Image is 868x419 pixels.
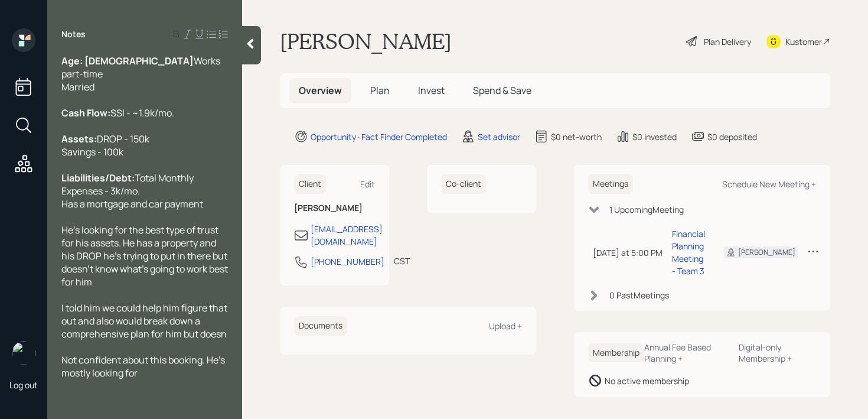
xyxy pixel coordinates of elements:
div: $0 invested [632,131,677,143]
div: $0 deposited [707,131,757,143]
span: Not confident about this booking. He's mostly looking for [61,353,227,379]
h6: Membership [588,343,644,363]
span: Cash Flow: [61,106,110,119]
div: Plan Delivery [704,35,751,48]
div: Annual Fee Based Planning + [644,342,729,364]
h6: Client [294,174,326,194]
div: Opportunity · Fact Finder Completed [311,131,447,143]
span: I told him we could help him figure that out and also would break down a comprehensive plan for h... [61,301,229,340]
div: Kustomer [785,35,822,48]
div: [PHONE_NUMBER] [311,255,384,268]
span: SSI - ~1.9k/mo. [110,106,174,119]
span: Works part-time Married [61,54,222,93]
span: Age: [DEMOGRAPHIC_DATA] [61,54,194,67]
span: He's looking for the best type of trust for his assets. He has a property and his DROP he's tryin... [61,223,230,288]
div: No active membership [605,375,689,387]
h6: Documents [294,316,347,336]
span: Invest [418,84,445,97]
div: Financial Planning Meeting - Team 3 [672,228,705,277]
img: retirable_logo.png [12,342,35,365]
div: Schedule New Meeting + [722,178,816,190]
span: Spend & Save [473,84,531,97]
span: Plan [370,84,390,97]
div: Set advisor [478,131,520,143]
h6: Co-client [441,174,486,194]
div: [DATE] at 5:00 PM [593,246,663,259]
div: $0 net-worth [551,131,602,143]
span: DROP - 150k Savings - 100k [61,132,149,158]
div: Edit [360,178,375,190]
div: CST [394,255,410,267]
span: Overview [299,84,342,97]
span: Assets: [61,132,97,145]
div: Upload + [489,320,522,332]
div: 0 Past Meeting s [609,289,669,301]
div: Log out [9,379,38,391]
div: 1 Upcoming Meeting [609,203,684,216]
div: [EMAIL_ADDRESS][DOMAIN_NAME] [311,223,383,248]
h6: Meetings [588,174,633,194]
label: Notes [61,28,86,40]
span: Liabilities/Debt: [61,171,135,184]
span: Total Monthly Expenses - 3k/mo. Has a mortgage and car payment [61,171,203,210]
div: Digital-only Membership + [739,342,816,364]
h1: [PERSON_NAME] [280,28,452,54]
div: [PERSON_NAME] [738,247,795,258]
h6: [PERSON_NAME] [294,203,375,213]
